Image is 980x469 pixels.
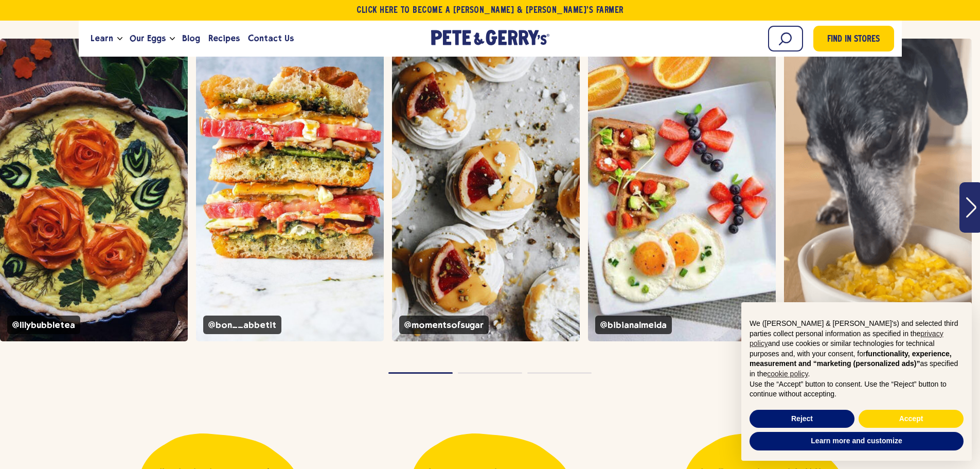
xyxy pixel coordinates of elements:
[813,26,894,51] a: Find in Stores
[767,370,808,378] a: cookie policy
[399,316,489,335] span: @momentsofsugar
[784,39,972,342] a: A dog sniffing a bowl of cheesy eggs pete and gerry's organic eggs @oscarketchup
[458,372,522,374] button: Page dot 2
[750,319,964,379] p: We ([PERSON_NAME] & [PERSON_NAME]'s) and selected third parties collect personal information as s...
[784,39,972,342] div: slide 5 of 14
[768,26,803,51] input: Search
[859,410,964,428] button: Accept
[126,25,170,53] a: Our Eggs
[208,32,240,45] span: Recipes
[203,316,281,335] span: @bon__abbetit
[117,37,122,41] button: Open the dropdown menu for Learn
[178,25,204,53] a: Blog
[750,379,964,399] p: Use the “Accept” button to consent. Use the “Reject” button to continue without accepting.
[130,32,166,45] span: Our Eggs
[204,25,244,53] a: Recipes
[392,39,580,342] div: slide 3 of 14
[588,39,776,342] div: slide 4 of 14
[827,33,880,47] span: Find in Stores
[196,39,384,342] a: stacked sandwich with egg tomato pesto pete and gerry's organic eggs @bon__abbetit
[196,39,384,342] div: slide 2 of 14
[182,32,200,45] span: Blog
[595,316,672,335] span: @bibianalmeida
[7,316,80,335] span: @lilybubbletea
[750,432,964,450] button: Learn more and customize
[388,372,453,374] button: Page dot 1
[527,372,592,374] button: Page dot 3
[750,410,854,428] button: Reject
[170,37,175,41] button: Open the dropdown menu for Our Eggs
[91,32,113,45] span: Learn
[86,25,117,53] a: Learn
[392,39,580,342] a: swirled icing sweets with a slice of fruit on top pete and gerry's organic eggs @momentsofsugar
[244,25,298,53] a: Contact Us
[588,39,776,342] a: Waffles, dragonflies made of fruit, and two sunny-side-up eggs pete and gerry's organic eggs @bib...
[248,32,294,45] span: Contact Us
